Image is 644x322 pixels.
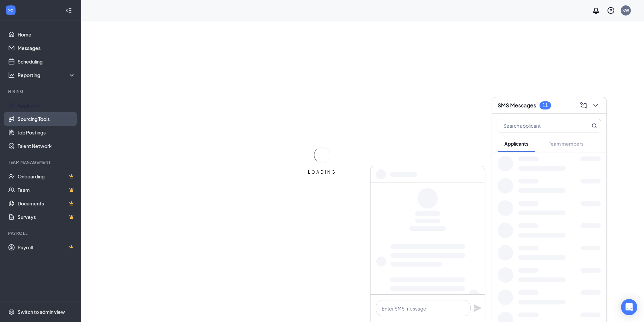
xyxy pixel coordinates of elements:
[473,304,481,312] svg: Plane
[8,308,15,315] svg: Settings
[18,72,76,78] div: Reporting
[18,241,75,254] a: PayrollCrown
[8,159,74,165] div: Team Management
[18,99,75,112] a: Applicants
[18,197,75,210] a: DocumentsCrown
[498,119,578,132] input: Search applicant
[18,112,75,126] a: Sourcing Tools
[18,210,75,224] a: SurveysCrown
[305,169,339,175] div: LOADING
[549,141,583,147] span: Team members
[18,41,75,55] a: Messages
[18,170,75,183] a: OnboardingCrown
[18,28,75,41] a: Home
[65,7,72,14] svg: Collapse
[8,230,74,236] div: Payroll
[592,6,600,15] svg: Notifications
[622,7,629,13] div: KW
[8,72,15,78] svg: Analysis
[621,299,637,315] div: Open Intercom Messenger
[592,101,600,109] svg: ChevronDown
[18,183,75,197] a: TeamCrown
[504,141,528,147] span: Applicants
[8,89,74,94] div: Hiring
[18,139,75,153] a: Talent Network
[607,6,615,15] svg: QuestionInfo
[18,55,75,68] a: Scheduling
[18,308,65,315] div: Switch to admin view
[498,102,536,109] h3: SMS Messages
[18,126,75,139] a: Job Postings
[590,100,601,111] button: ChevronDown
[578,100,589,111] button: ComposeMessage
[7,7,14,14] svg: WorkstreamLogo
[543,102,548,108] div: 11
[592,123,597,128] svg: MagnifyingGlass
[579,101,588,109] svg: ComposeMessage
